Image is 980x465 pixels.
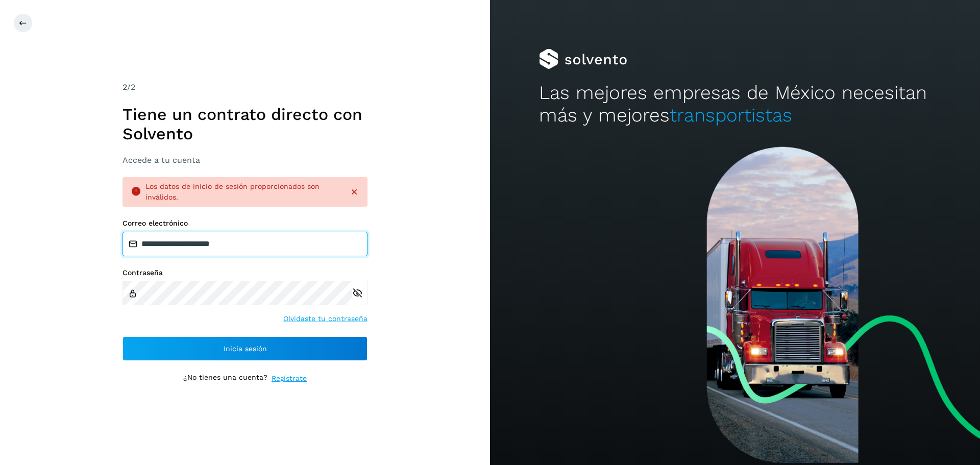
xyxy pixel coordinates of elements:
button: Inicia sesión [122,336,367,361]
div: /2 [122,81,367,93]
a: Olvidaste tu contraseña [283,313,367,324]
h2: Las mejores empresas de México necesitan más y mejores [539,82,931,127]
a: Regístrate [272,373,307,384]
h3: Accede a tu cuenta [122,155,367,165]
div: Los datos de inicio de sesión proporcionados son inválidos. [145,181,341,203]
span: Inicia sesión [224,345,267,352]
span: transportistas [670,104,792,126]
label: Correo electrónico [122,219,367,228]
label: Contraseña [122,268,367,277]
span: 2 [122,82,127,92]
p: ¿No tienes una cuenta? [183,373,267,384]
h1: Tiene un contrato directo con Solvento [122,105,367,144]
